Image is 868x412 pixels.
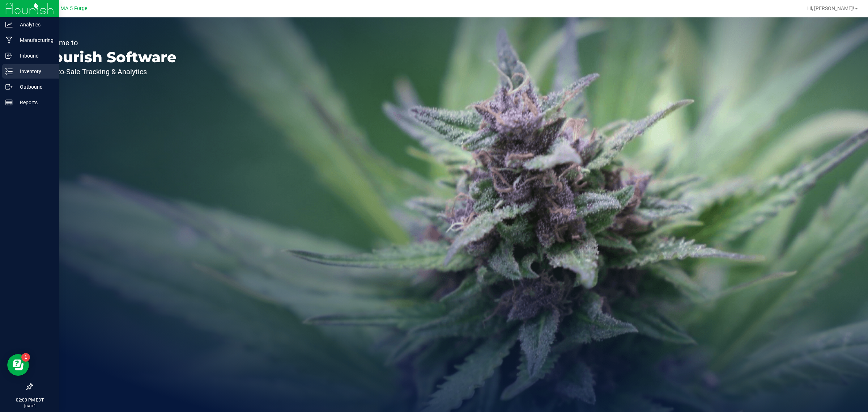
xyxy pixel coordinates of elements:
p: Manufacturing [13,36,56,45]
p: Seed-to-Sale Tracking & Analytics [39,68,176,75]
inline-svg: Manufacturing [5,37,13,44]
inline-svg: Inbound [5,52,13,59]
inline-svg: Reports [5,99,13,106]
p: Outbound [13,83,56,91]
p: Inventory [13,67,56,76]
p: [DATE] [3,403,56,409]
span: MA 5 Forge [60,5,88,12]
p: 02:00 PM EDT [3,397,56,403]
p: Reports [13,98,56,107]
iframe: Resource center unread badge [21,353,30,362]
inline-svg: Inventory [5,68,13,75]
p: Analytics [13,20,56,29]
inline-svg: Analytics [5,21,13,28]
p: Inbound [13,51,56,60]
p: Flourish Software [39,50,176,64]
iframe: Resource center [7,354,29,376]
span: Hi, [PERSON_NAME]! [807,5,854,11]
inline-svg: Outbound [5,83,13,91]
p: Welcome to [39,39,176,46]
